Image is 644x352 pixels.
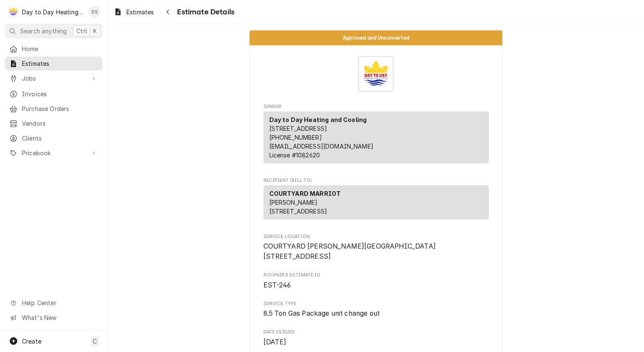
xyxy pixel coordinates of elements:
[263,281,291,289] span: EST-246
[263,329,489,347] div: Date Issued
[5,102,102,116] a: Purchase Orders
[5,42,102,56] a: Home
[5,116,102,130] a: Vendors
[263,309,380,317] span: 8.5 Ton Gas Package unit change out
[22,134,98,143] span: Clients
[89,6,100,18] div: David Silvestre's Avatar
[263,103,489,110] span: Sender
[263,338,287,346] span: [DATE]
[22,119,98,128] span: Vendors
[263,185,489,223] div: Recipient (Bill To)
[263,233,489,240] span: Service Location
[263,233,489,262] div: Service Location
[269,116,367,123] strong: Day to Day Heating and Cooling
[358,56,394,92] img: Logo
[263,111,489,163] div: Sender
[263,309,489,319] span: Service Type
[174,6,234,18] span: Estimate Details
[5,71,102,85] a: Go to Jobs
[263,241,489,261] span: Service Location
[8,6,19,18] div: Day to Day Heating and Cooling's Avatar
[8,6,19,18] div: D
[263,272,489,290] div: Roopairs Estimate ID
[263,103,489,167] div: Estimate Sender
[22,8,84,16] div: Day to Day Heating and Cooling
[269,152,320,159] span: License # 1082620
[343,35,409,41] span: Approved and Unconverted
[5,131,102,145] a: Clients
[126,8,154,16] span: Estimates
[269,143,373,150] a: [EMAIL_ADDRESS][DOMAIN_NAME]
[93,337,97,346] span: C
[20,27,67,35] span: Search anything
[263,280,489,290] span: Roopairs Estimate ID
[5,57,102,70] a: Estimates
[22,104,98,113] span: Purchase Orders
[269,190,341,197] strong: COURTYARD MARRIOT
[22,74,86,83] span: Jobs
[263,301,489,307] span: Service Type
[22,59,98,68] span: Estimates
[89,6,100,18] div: DS
[263,177,489,223] div: Estimate Recipient
[22,149,86,157] span: Pricebook
[263,329,489,336] span: Date Issued
[5,87,102,101] a: Invoices
[76,27,87,35] span: Ctrl
[263,111,489,167] div: Sender
[263,337,489,347] span: Date Issued
[263,177,489,184] span: Recipient (Bill To)
[22,298,97,307] span: Help Center
[5,146,102,160] a: Go to Pricebook
[161,5,174,19] button: Navigate back
[5,296,102,310] a: Go to Help Center
[263,185,489,219] div: Recipient (Bill To)
[269,125,327,132] span: [STREET_ADDRESS]
[269,199,327,215] span: [PERSON_NAME] [STREET_ADDRESS]
[250,30,502,45] div: Status
[5,24,102,38] button: Search anythingCtrlK
[22,44,98,53] span: Home
[110,5,157,19] a: Estimates
[263,301,489,319] div: Service Type
[93,27,97,35] span: K
[5,311,102,325] a: Go to What's New
[263,272,489,279] span: Roopairs Estimate ID
[22,313,97,322] span: What's New
[263,242,436,260] span: COURTYARD [PERSON_NAME][GEOGRAPHIC_DATA][STREET_ADDRESS]
[269,134,322,141] a: [PHONE_NUMBER]
[22,338,41,345] span: Create
[22,89,98,98] span: Invoices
